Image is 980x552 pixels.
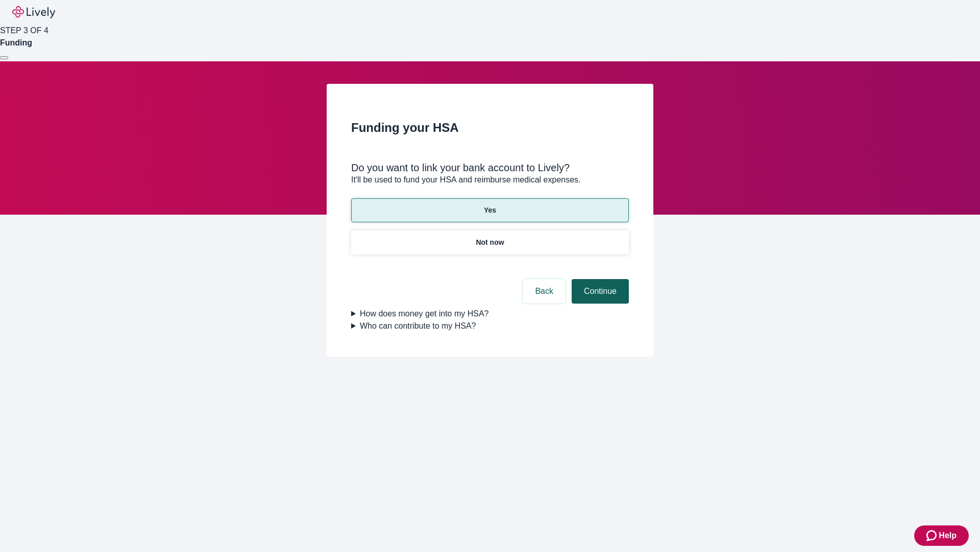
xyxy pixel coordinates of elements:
[476,237,504,248] p: Not now
[926,530,939,542] svg: Zendesk support icon
[351,119,629,137] h2: Funding your HSA
[572,279,629,304] button: Continue
[12,6,55,18] img: Lively
[351,308,629,320] summary: How does money get into my HSA?
[939,530,957,542] span: Help
[351,162,629,174] div: Do you want to link your bank account to Lively?
[484,205,496,216] p: Yes
[351,231,629,255] button: Not now
[523,279,566,304] button: Back
[351,320,629,332] summary: Who can contribute to my HSA?
[914,525,969,546] button: Zendesk support iconHelp
[351,198,629,222] button: Yes
[351,174,629,186] p: It'll be used to fund your HSA and reimburse medical expenses.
